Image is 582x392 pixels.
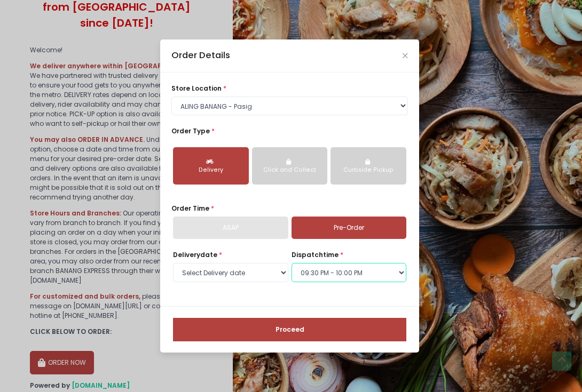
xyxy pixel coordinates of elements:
span: Order Type [171,126,210,135]
button: Curbside Pickup [331,147,406,185]
div: Order Details [171,49,230,62]
button: Close [403,53,408,59]
div: Curbside Pickup [337,166,399,174]
a: Pre-Order [292,217,407,239]
button: Proceed [173,318,406,341]
button: Delivery [173,147,249,185]
div: Click and Collect [259,166,321,174]
button: Click and Collect [252,147,328,185]
span: dispatch time [292,250,339,259]
span: Delivery date [173,250,217,259]
span: Order Time [171,204,209,213]
span: store location [171,84,222,93]
div: Delivery [180,166,242,174]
